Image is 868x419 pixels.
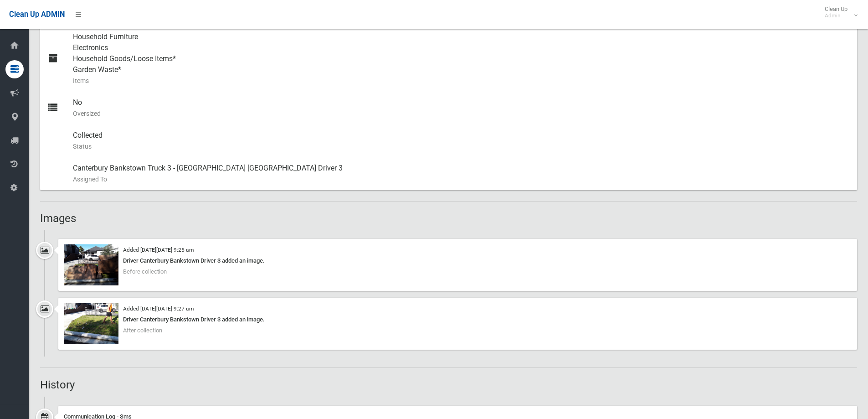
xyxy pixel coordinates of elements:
[73,92,850,124] div: No
[73,75,850,86] small: Items
[123,247,194,253] small: Added [DATE][DATE] 9:25 am
[123,305,194,312] small: Added [DATE][DATE] 9:27 am
[9,10,65,19] span: Clean Up ADMIN
[73,26,850,92] div: Household Furniture Electronics Household Goods/Loose Items* Garden Waste*
[73,108,850,119] small: Oversized
[123,327,162,334] span: After collection
[64,303,118,344] img: 2025-07-0709.27.268838537622273960201.jpg
[73,141,850,152] small: Status
[825,12,847,19] small: Admin
[73,174,850,185] small: Assigned To
[73,124,850,157] div: Collected
[73,157,850,190] div: Canterbury Bankstown Truck 3 - [GEOGRAPHIC_DATA] [GEOGRAPHIC_DATA] Driver 3
[64,255,852,266] div: Driver Canterbury Bankstown Driver 3 added an image.
[64,244,118,285] img: 2025-07-0709.25.388072505315685797381.jpg
[64,314,852,325] div: Driver Canterbury Bankstown Driver 3 added an image.
[40,379,857,391] h2: History
[820,5,857,19] span: Clean Up
[40,212,857,224] h2: Images
[123,268,167,275] span: Before collection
